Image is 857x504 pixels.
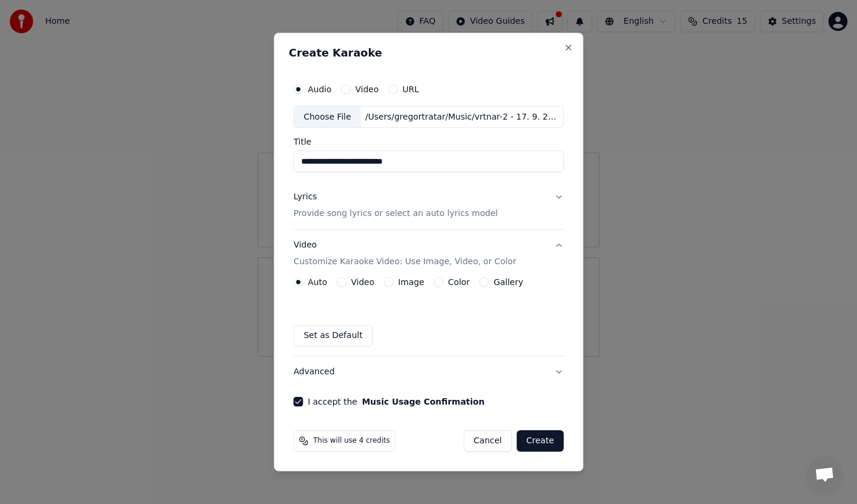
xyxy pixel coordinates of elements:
label: Video [351,278,374,286]
label: Color [448,278,470,286]
label: Auto [308,278,327,286]
label: URL [402,85,419,93]
label: I accept the [308,397,484,406]
h2: Create Karaoke [289,48,568,58]
p: Customize Karaoke Video: Use Image, Video, or Color [293,256,516,268]
button: VideoCustomize Karaoke Video: Use Image, Video, or Color [293,230,564,278]
button: Cancel [464,430,512,452]
div: Lyrics [293,192,317,204]
div: VideoCustomize Karaoke Video: Use Image, Video, or Color [293,277,564,356]
button: Advanced [293,356,564,387]
label: Image [398,278,424,286]
span: This will use 4 credits [313,436,390,446]
label: Title [293,138,564,146]
div: Video [293,240,516,268]
div: /Users/gregortratar/Music/vrtnar-2 - 17. 9. 25, 22.08.m4a [361,111,563,123]
button: LyricsProvide song lyrics or select an auto lyrics model [293,182,564,230]
label: Video [355,85,379,93]
button: Set as Default [293,325,373,346]
p: Provide song lyrics or select an auto lyrics model [293,208,498,220]
button: I accept the [362,397,484,406]
button: Create [517,430,564,452]
label: Gallery [493,278,523,286]
div: Choose File [294,107,361,128]
label: Audio [308,85,331,93]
